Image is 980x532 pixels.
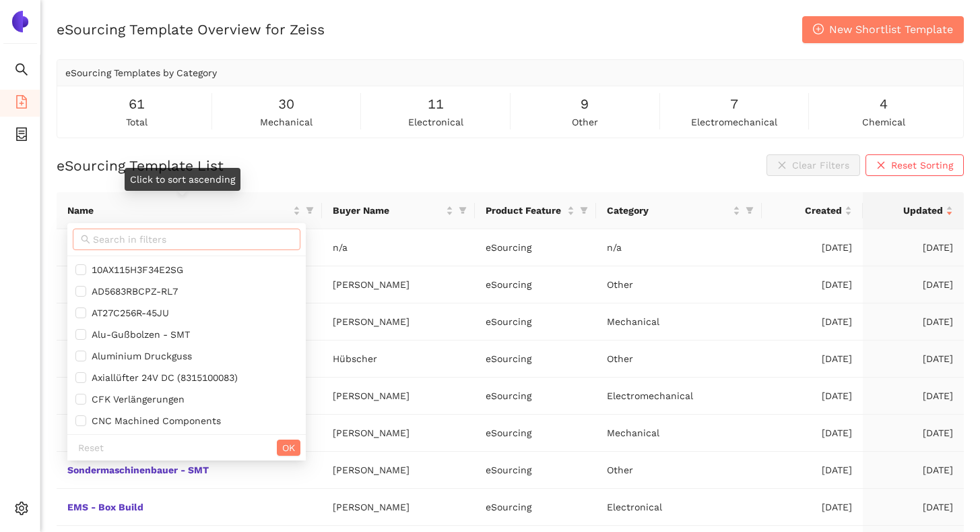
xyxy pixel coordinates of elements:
span: Alu-Gußbolzen - SMT [86,329,190,340]
td: Other [596,266,762,303]
td: [DATE] [762,303,863,341]
span: Axiallüfter 24V DC (8315100083) [86,372,238,383]
button: closeReset Sorting [865,154,964,176]
span: filter [580,206,588,214]
td: [PERSON_NAME] [322,378,474,415]
th: this column's title is Name,this column is sortable [57,192,322,229]
td: [DATE] [863,489,964,526]
span: file-add [15,90,28,117]
td: [DATE] [762,229,863,266]
span: 9 [581,94,589,115]
th: this column's title is Created,this column is sortable [762,192,863,229]
td: eSourcing [475,303,596,341]
span: 4 [880,94,888,115]
button: OK [277,440,300,456]
span: Buyer Name [333,203,443,218]
td: eSourcing [475,341,596,378]
span: chemical [862,115,905,129]
span: AD5683RBCPZ-RL7 [86,286,178,297]
td: [DATE] [863,341,964,378]
td: [DATE] [762,266,863,303]
h2: eSourcing Template Overview for Zeiss [57,20,325,39]
td: eSourcing [475,229,596,266]
span: Category [607,203,730,218]
td: eSourcing [475,452,596,489]
td: [DATE] [863,452,964,489]
td: [DATE] [762,452,863,489]
span: plus-circle [813,24,824,36]
td: [PERSON_NAME] [322,452,474,489]
span: CNC Machined Components [86,415,221,426]
span: 10AX115H3F34E2SG [86,264,183,275]
span: 7 [730,94,738,115]
span: total [126,115,148,129]
span: Reset Sorting [891,158,953,173]
span: AT27C256R-45JU [86,307,169,318]
div: Click to sort ascending [125,168,240,191]
span: Updated [874,203,943,218]
span: Aluminium Druckguss [86,351,192,361]
span: Created [773,203,842,218]
span: OK [282,440,295,455]
span: New Shortlist Template [829,21,953,38]
input: Search in filters [93,232,292,247]
td: Electromechanical [596,378,762,415]
button: plus-circleNew Shortlist Template [802,16,964,43]
span: electronical [408,115,463,129]
td: [PERSON_NAME] [322,489,474,526]
td: [DATE] [762,341,863,378]
td: Other [596,452,762,489]
td: eSourcing [475,378,596,415]
td: eSourcing [475,266,596,303]
td: n/a [596,229,762,266]
span: electromechanical [691,115,777,129]
span: filter [743,200,756,220]
th: this column's title is Buyer Name,this column is sortable [322,192,474,229]
span: eSourcing Templates by Category [65,67,217,78]
span: filter [303,200,317,220]
td: [PERSON_NAME] [322,303,474,341]
td: Other [596,341,762,378]
span: filter [459,206,467,214]
span: setting [15,497,28,524]
td: Electronical [596,489,762,526]
span: filter [306,206,314,214]
td: [DATE] [863,303,964,341]
td: [DATE] [762,415,863,452]
span: close [876,160,886,171]
td: [PERSON_NAME] [322,266,474,303]
span: search [81,235,90,244]
span: container [15,123,28,150]
span: Name [67,203,290,218]
td: [DATE] [762,489,863,526]
span: 30 [278,94,294,115]
td: Mechanical [596,415,762,452]
span: CFK Verlängerungen [86,394,185,405]
span: filter [577,200,591,220]
span: search [15,58,28,85]
span: other [572,115,598,129]
button: closeClear Filters [766,154,860,176]
img: Logo [9,11,31,32]
td: eSourcing [475,489,596,526]
td: Mechanical [596,303,762,341]
td: [PERSON_NAME] [322,415,474,452]
td: [DATE] [863,378,964,415]
span: mechanical [260,115,313,129]
span: Product Feature [486,203,564,218]
span: filter [456,200,469,220]
span: filter [746,206,754,214]
td: Hübscher [322,341,474,378]
th: this column's title is Category,this column is sortable [596,192,762,229]
td: [DATE] [762,378,863,415]
td: [DATE] [863,266,964,303]
td: n/a [322,229,474,266]
td: [DATE] [863,229,964,266]
span: 61 [129,94,145,115]
td: eSourcing [475,415,596,452]
span: 11 [428,94,444,115]
td: [DATE] [863,415,964,452]
h2: eSourcing Template List [57,156,224,175]
th: this column's title is Product Feature,this column is sortable [475,192,596,229]
button: Reset [73,440,109,456]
